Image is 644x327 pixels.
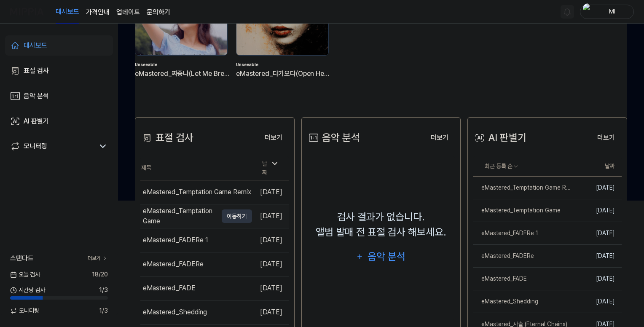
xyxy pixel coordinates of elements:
th: 날짜 [573,156,622,177]
td: [DATE] [573,177,622,199]
a: eMastered_FADERe [473,245,573,267]
td: [DATE] [252,276,289,300]
td: [DATE] [573,222,622,245]
button: profileMl [580,5,634,19]
td: [DATE] [252,252,289,276]
td: [DATE] [252,204,289,228]
button: 음악 분석 [351,247,411,267]
td: [DATE] [573,245,622,268]
div: eMastered_FADERe [143,259,204,269]
a: AI 판별기 [5,111,113,131]
div: 음악 분석 [24,91,49,101]
div: Unseeable [135,62,229,68]
div: 대시보드 [24,40,47,51]
div: 날짜 [259,157,282,180]
div: 표절 검사 [24,66,49,76]
div: eMastered_다가오다(Open Heart) [236,68,330,79]
a: eMastered_Temptation Game Remix [473,177,573,199]
div: eMastered_Shedding [143,307,207,317]
div: eMastered_Temptation Game Remix [143,187,251,197]
td: [DATE] [252,300,289,324]
div: Unseeable [236,62,330,68]
a: eMastered_FADE [473,268,573,290]
td: [DATE] [573,199,622,222]
a: 표절 검사 [5,61,113,81]
div: eMastered_FADE [473,274,527,283]
div: AI 판별기 [473,130,526,145]
span: 1 / 3 [99,306,108,315]
a: eMastered_Temptation Game [473,199,573,222]
a: 모니터링 [10,141,94,151]
div: eMastered_짜증나(Let Me Breathe) [135,68,229,79]
a: eMastered_Shedding [473,290,573,313]
td: [DATE] [573,290,622,313]
div: AI 판별기 [24,116,49,126]
div: 음악 분석 [307,130,360,145]
a: 음악 분석 [5,86,113,106]
div: eMastered_FADERe 1 [473,229,538,238]
div: eMastered_FADERe 1 [143,235,208,245]
button: 더보기 [258,129,289,146]
button: 가격안내 [86,7,110,17]
a: 문의하기 [147,7,170,17]
td: [DATE] [252,180,289,204]
div: eMastered_Temptation Game Remix [473,183,573,192]
td: [DATE] [573,268,622,290]
button: 더보기 [424,129,455,146]
span: 모니터링 [10,306,39,315]
button: 이동하기 [222,209,252,223]
span: 18 / 20 [92,270,108,279]
a: 업데이트 [116,7,140,17]
span: 시간당 검사 [10,286,45,295]
div: eMastered_Temptation Game [473,206,561,215]
span: 1 / 3 [99,286,108,295]
div: 검사 결과가 없습니다. 앨범 발매 전 표절 검사 해보세요. [316,209,446,240]
div: 모니터링 [24,141,47,151]
img: profile [583,3,593,20]
a: 대시보드 [56,0,79,24]
span: 스탠다드 [10,253,34,263]
div: Ml [596,7,628,16]
img: 알림 [562,7,572,17]
a: eMastered_FADERe 1 [473,222,573,244]
div: eMastered_Temptation Game [143,206,217,226]
div: eMastered_FADERe [473,252,534,260]
a: 대시보드 [5,35,113,56]
div: 표절 검사 [140,130,193,145]
td: [DATE] [252,228,289,252]
span: 오늘 검사 [10,270,40,279]
div: 음악 분석 [366,249,406,265]
button: 더보기 [590,129,622,146]
div: eMastered_FADE [143,283,196,293]
th: 제목 [140,156,252,180]
a: 더보기 [88,255,108,262]
div: eMastered_Shedding [473,297,538,306]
